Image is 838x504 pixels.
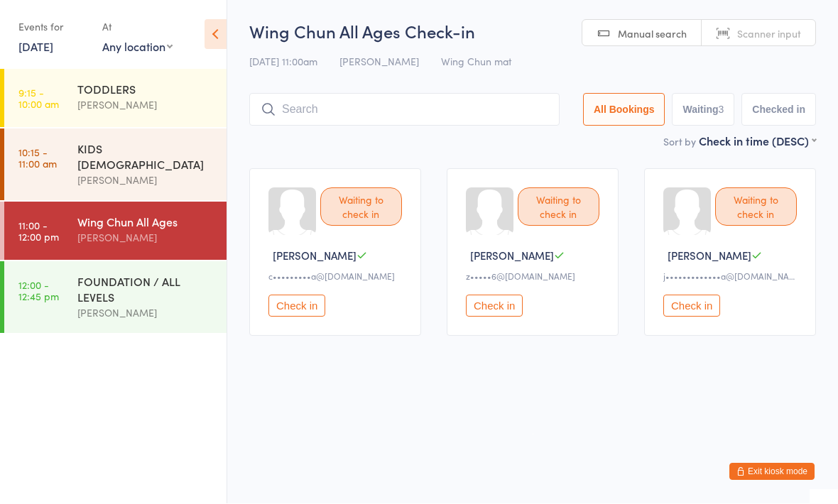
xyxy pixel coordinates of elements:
[320,188,402,226] div: Waiting to check in
[583,94,665,126] button: All Bookings
[672,94,734,126] button: Waiting3
[466,295,523,317] button: Check in
[77,230,214,246] div: [PERSON_NAME]
[77,141,214,172] div: KIDS [DEMOGRAPHIC_DATA]
[729,464,815,481] button: Exit kiosk mode
[77,305,214,322] div: [PERSON_NAME]
[18,16,88,39] div: Events for
[719,104,724,116] div: 3
[470,248,554,263] span: [PERSON_NAME]
[4,202,227,261] a: 11:00 -12:00 pmWing Chun All Ages[PERSON_NAME]
[663,295,720,317] button: Check in
[18,147,57,170] time: 10:15 - 11:00 am
[18,39,53,55] a: [DATE]
[737,27,801,41] span: Scanner input
[249,94,560,126] input: Search
[741,94,816,126] button: Checked in
[77,82,214,97] div: TODDLERS
[102,16,173,39] div: At
[668,248,751,263] span: [PERSON_NAME]
[518,188,599,226] div: Waiting to check in
[18,220,59,243] time: 11:00 - 12:00 pm
[4,129,227,201] a: 10:15 -11:00 amKIDS [DEMOGRAPHIC_DATA][PERSON_NAME]
[18,280,59,302] time: 12:00 - 12:45 pm
[4,70,227,128] a: 9:15 -10:00 amTODDLERS[PERSON_NAME]
[715,188,797,226] div: Waiting to check in
[77,214,214,230] div: Wing Chun All Ages
[4,262,227,334] a: 12:00 -12:45 pmFOUNDATION / ALL LEVELS[PERSON_NAME]
[102,39,173,55] div: Any location
[268,270,406,283] div: c•••••••••a@[DOMAIN_NAME]
[441,55,511,69] span: Wing Chun mat
[77,97,214,114] div: [PERSON_NAME]
[77,274,214,305] div: FOUNDATION / ALL LEVELS
[618,27,687,41] span: Manual search
[699,133,816,149] div: Check in time (DESC)
[273,248,357,263] span: [PERSON_NAME]
[663,270,801,283] div: j•••••••••••••a@[DOMAIN_NAME]
[77,172,214,189] div: [PERSON_NAME]
[663,135,696,149] label: Sort by
[466,270,604,283] div: z•••••6@[DOMAIN_NAME]
[268,295,325,317] button: Check in
[249,20,816,43] h2: Wing Chun All Ages Check-in
[18,87,59,110] time: 9:15 - 10:00 am
[249,55,317,69] span: [DATE] 11:00am
[339,55,419,69] span: [PERSON_NAME]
